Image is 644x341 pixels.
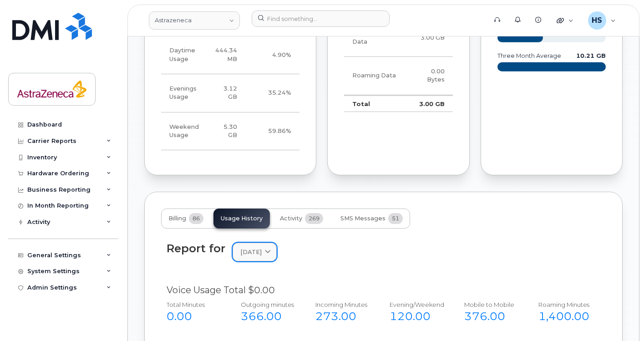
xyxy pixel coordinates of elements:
[550,11,580,30] div: Quicklinks
[167,284,600,297] div: Voice Usage Total $0.00
[305,213,323,224] span: 269
[405,19,452,57] td: 3.00 GB
[315,309,370,324] div: 273.00
[167,309,221,324] div: 0.00
[240,248,262,256] span: [DATE]
[464,300,518,309] div: Mobile to Mobile
[390,309,444,324] div: 120.00
[245,74,299,112] td: 35.24%
[390,300,444,309] div: Evening/Weekend
[161,74,207,112] td: Evenings Usage
[245,36,299,74] td: 4.90%
[241,300,295,309] div: Outgoing minutes
[405,95,452,112] td: 3.00 GB
[168,215,186,222] span: Billing
[252,10,390,27] input: Find something...
[207,112,245,151] td: 5.30 GB
[241,309,295,324] div: 366.00
[149,11,240,30] a: Astrazeneca
[189,213,203,224] span: 86
[464,309,518,324] div: 376.00
[161,112,207,151] td: Weekend Usage
[161,112,299,151] tr: Friday from 6:00pm to Monday 8:00am
[167,300,221,309] div: Total Minutes
[315,300,370,309] div: Incoming Minutes
[538,300,593,309] div: Roaming Minutes
[167,242,225,254] div: Report for
[497,52,561,59] text: three month average
[592,15,602,26] span: HS
[538,309,593,324] div: 1,400.00
[280,215,302,222] span: Activity
[388,213,403,224] span: 51
[340,215,385,222] span: SMS Messages
[207,74,245,112] td: 3.12 GB
[405,57,452,95] td: 0.00 Bytes
[161,74,299,112] tr: Weekdays from 6:00pm to 8:00am
[245,112,299,151] td: 59.86%
[344,95,405,112] td: Total
[233,243,277,261] a: [DATE]
[207,36,245,74] td: 444.34 MB
[344,19,405,57] td: Domestic Data
[344,57,405,95] td: Roaming Data
[576,52,606,59] text: 10.21 GB
[161,36,207,74] td: Daytime Usage
[582,11,622,30] div: Holli Stinnissen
